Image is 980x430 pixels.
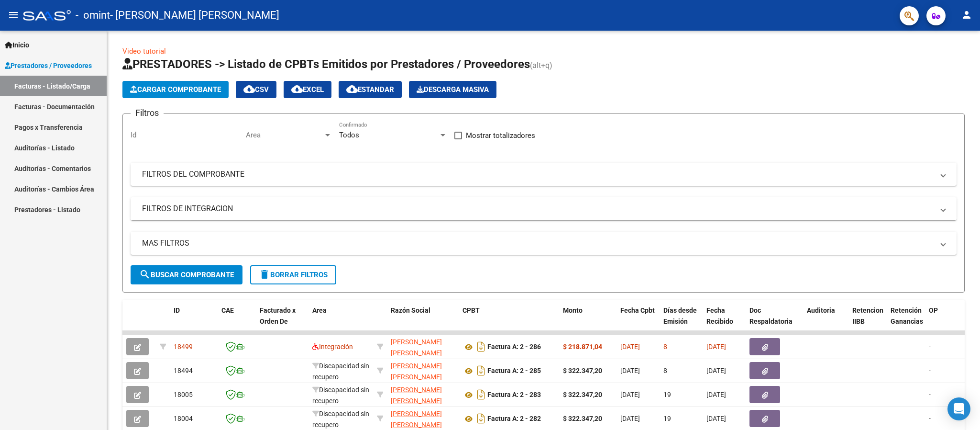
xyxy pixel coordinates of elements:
[174,343,193,351] span: 18499
[312,306,327,314] span: Area
[620,306,655,314] span: Fecha Cpbt
[466,130,535,141] span: Mostrar totalizadores
[803,300,848,342] datatable-header-cell: Auditoria
[5,40,29,50] span: Inicio
[312,343,353,351] span: Integración
[346,85,394,94] span: Estandar
[174,415,193,422] span: 18004
[174,391,193,398] span: 18005
[620,343,640,351] span: [DATE]
[620,391,640,398] span: [DATE]
[929,391,931,398] span: -
[391,385,455,405] div: 27277590374
[475,411,487,426] i: Descargar documento
[961,9,972,21] mat-icon: person
[487,391,541,399] strong: Factura A: 2 - 283
[929,415,931,422] span: -
[110,5,279,26] span: - [PERSON_NAME] [PERSON_NAME]
[852,306,883,325] span: Retencion IIBB
[391,337,455,357] div: 27277590374
[246,131,323,139] span: Area
[339,81,402,98] button: Estandar
[259,269,270,280] mat-icon: delete
[139,269,151,280] mat-icon: search
[131,197,957,220] mat-expansion-panel-header: FILTROS DE INTEGRACION
[142,238,934,249] mat-panel-title: MAS FILTROS
[387,300,459,342] datatable-header-cell: Razón Social
[391,306,430,314] span: Razón Social
[891,306,923,325] span: Retención Ganancias
[391,408,455,429] div: 27277590374
[142,169,934,180] mat-panel-title: FILTROS DEL COMPROBANTE
[749,306,793,325] span: Doc Respaldatoria
[807,306,835,314] span: Auditoria
[259,271,328,279] span: Borrar Filtros
[130,85,221,94] span: Cargar Comprobante
[947,397,970,420] div: Open Intercom Messenger
[706,367,726,374] span: [DATE]
[139,271,234,279] span: Buscar Comprobante
[617,300,660,342] datatable-header-cell: Fecha Cpbt
[487,343,541,351] strong: Factura A: 2 - 286
[409,81,496,98] app-download-masive: Descarga masiva de comprobantes (adjuntos)
[475,339,487,354] i: Descargar documento
[706,343,726,351] span: [DATE]
[218,300,256,342] datatable-header-cell: CAE
[620,415,640,422] span: [DATE]
[131,163,957,186] mat-expansion-panel-header: FILTROS DEL COMPROBANTE
[170,300,218,342] datatable-header-cell: ID
[122,81,229,98] button: Cargar Comprobante
[563,306,583,314] span: Monto
[131,106,164,120] h3: Filtros
[122,57,530,71] span: PRESTADORES -> Listado de CPBTs Emitidos por Prestadores / Proveedores
[929,306,938,314] span: OP
[459,300,559,342] datatable-header-cell: CPBT
[174,367,193,374] span: 18494
[887,300,925,342] datatable-header-cell: Retención Ganancias
[563,343,602,351] strong: $ 218.871,04
[391,386,442,405] span: [PERSON_NAME] [PERSON_NAME]
[391,410,442,429] span: [PERSON_NAME] [PERSON_NAME]
[291,83,303,95] mat-icon: cloud_download
[391,338,442,357] span: [PERSON_NAME] [PERSON_NAME]
[76,5,110,26] span: - omint
[131,232,957,255] mat-expansion-panel-header: MAS FILTROS
[312,362,369,381] span: Discapacidad sin recupero
[746,300,803,342] datatable-header-cell: Doc Respaldatoria
[250,265,336,284] button: Borrar Filtros
[660,300,703,342] datatable-header-cell: Días desde Emisión
[142,204,934,214] mat-panel-title: FILTROS DE INTEGRACION
[559,300,617,342] datatable-header-cell: Monto
[284,81,331,98] button: EXCEL
[706,415,726,422] span: [DATE]
[563,415,602,422] strong: $ 322.347,20
[174,306,180,314] span: ID
[487,415,541,423] strong: Factura A: 2 - 282
[706,391,726,398] span: [DATE]
[703,300,746,342] datatable-header-cell: Fecha Recibido
[5,60,92,71] span: Prestadores / Proveedores
[620,367,640,374] span: [DATE]
[663,306,697,325] span: Días desde Emisión
[243,85,269,94] span: CSV
[339,131,359,139] span: Todos
[8,9,19,21] mat-icon: menu
[291,85,324,94] span: EXCEL
[417,85,489,94] span: Descarga Masiva
[312,410,369,429] span: Discapacidad sin recupero
[391,361,455,381] div: 27277590374
[391,362,442,381] span: [PERSON_NAME] [PERSON_NAME]
[346,83,358,95] mat-icon: cloud_download
[260,306,296,325] span: Facturado x Orden De
[929,343,931,351] span: -
[663,343,667,351] span: 8
[409,81,496,98] button: Descarga Masiva
[663,391,671,398] span: 19
[530,61,552,70] span: (alt+q)
[475,363,487,378] i: Descargar documento
[929,367,931,374] span: -
[563,391,602,398] strong: $ 322.347,20
[563,367,602,374] strong: $ 322.347,20
[663,367,667,374] span: 8
[243,83,255,95] mat-icon: cloud_download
